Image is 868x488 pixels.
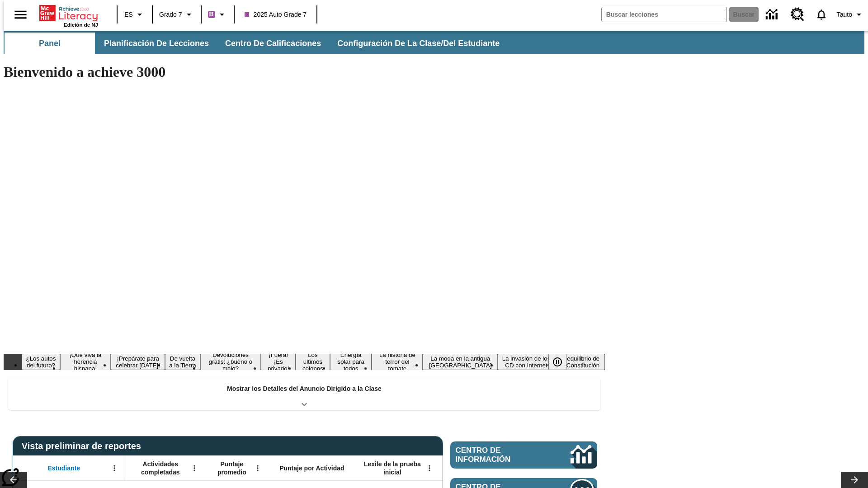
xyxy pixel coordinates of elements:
div: Portada [39,3,98,28]
h1: Bienvenido a achieve 3000 [4,64,605,80]
p: Mostrar los Detalles del Anuncio Dirigido a la Clase [227,384,382,394]
a: Centro de recursos, Se abrirá en una pestaña nueva. [785,2,810,27]
span: B [209,9,214,20]
span: Lexile de la prueba inicial [359,460,425,476]
span: Edición de NJ [64,22,98,28]
span: Planificación de lecciones [104,38,209,49]
input: Buscar campo [602,7,726,22]
button: Diapositiva 3 ¡Prepárate para celebrar Juneteenth! [111,354,165,370]
span: 2025 Auto Grade 7 [245,10,307,19]
button: Centro de calificaciones [218,33,328,54]
button: Diapositiva 10 La moda en la antigua Roma [423,354,498,370]
button: Diapositiva 1 ¿Los autos del futuro? [22,354,60,370]
button: Abrir menú [188,461,201,475]
button: Diapositiva 12 El equilibrio de la Constitución [555,354,605,370]
button: Pausar [548,354,566,370]
span: Centro de calificaciones [225,38,321,49]
button: Lenguaje: ES, Selecciona un idioma [120,6,149,23]
button: Abrir menú [108,461,121,475]
button: Diapositiva 4 De vuelta a la Tierra [165,354,200,370]
span: Centro de información [456,446,540,464]
button: Abrir el menú lateral [7,1,34,28]
button: Diapositiva 9 La historia de terror del tomate [372,350,423,373]
span: Panel [39,38,61,49]
div: Subbarra de navegación [4,31,864,54]
span: Grado 7 [159,10,182,19]
button: Diapositiva 2 ¡Que viva la herencia hispana! [60,350,111,373]
div: Mostrar los Detalles del Anuncio Dirigido a la Clase [8,379,600,410]
button: Abrir menú [251,461,264,475]
button: Configuración de la clase/del estudiante [330,33,507,54]
span: Puntaje por Actividad [279,464,344,472]
span: Actividades completadas [131,460,190,476]
button: Planificación de lecciones [97,33,216,54]
button: Diapositiva 8 Energía solar para todos [330,350,372,373]
button: Perfil/Configuración [833,6,868,23]
span: Tauto [837,10,852,19]
button: Grado: Grado 7, Elige un grado [156,6,198,23]
button: Carrusel de lecciones, seguir [841,472,868,488]
button: Diapositiva 7 Los últimos colonos [296,350,330,373]
span: Vista preliminar de reportes [22,441,146,451]
button: Abrir menú [423,461,436,475]
a: Portada [39,4,98,22]
a: Centro de información [450,441,597,469]
button: Diapositiva 5 Devoluciones gratis: ¿bueno o malo? [200,350,261,373]
div: Pausar [548,354,576,370]
button: Diapositiva 6 ¡Fuera! ¡Es privado! [261,350,295,373]
span: Configuración de la clase/del estudiante [337,38,500,49]
span: ES [124,10,133,19]
a: Notificaciones [810,3,833,26]
div: Subbarra de navegación [4,33,508,54]
a: Centro de información [760,2,785,27]
button: Boost El color de la clase es morado/púrpura. Cambiar el color de la clase. [204,6,231,23]
button: Diapositiva 11 La invasión de los CD con Internet [498,354,555,370]
span: Puntaje promedio [210,460,254,476]
button: Panel [5,33,95,54]
span: Estudiante [48,464,80,472]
